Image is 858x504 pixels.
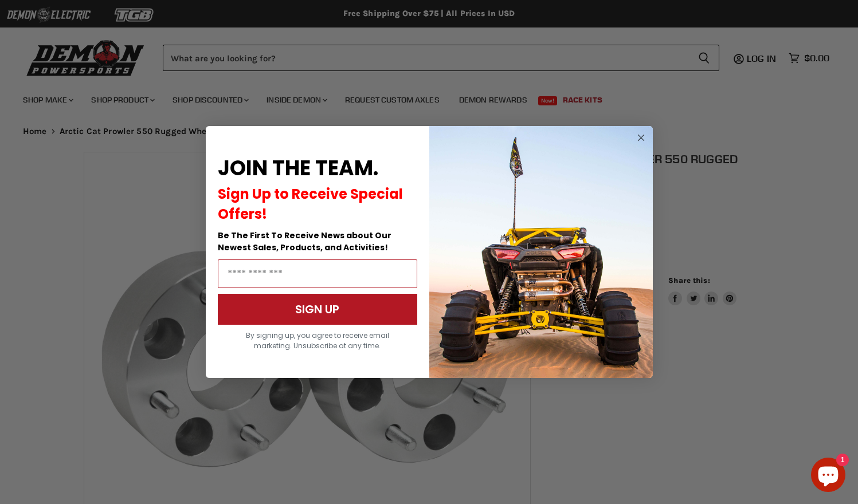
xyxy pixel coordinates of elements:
[218,260,417,289] input: Email Address
[218,294,417,325] button: SIGN UP
[218,230,391,254] span: Be The First To Receive News about Our Newest Sales, Products, and Activities!
[218,185,403,224] span: Sign Up to Receive Special Offers!
[429,126,653,378] img: a9095488-b6e7-41ba-879d-588abfab540b.jpeg
[218,154,378,183] span: JOIN THE TEAM.
[808,458,849,495] inbox-online-store-chat: Shopify online store chat
[634,131,648,145] button: Close dialog
[246,331,389,351] span: By signing up, you agree to receive email marketing. Unsubscribe at any time.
